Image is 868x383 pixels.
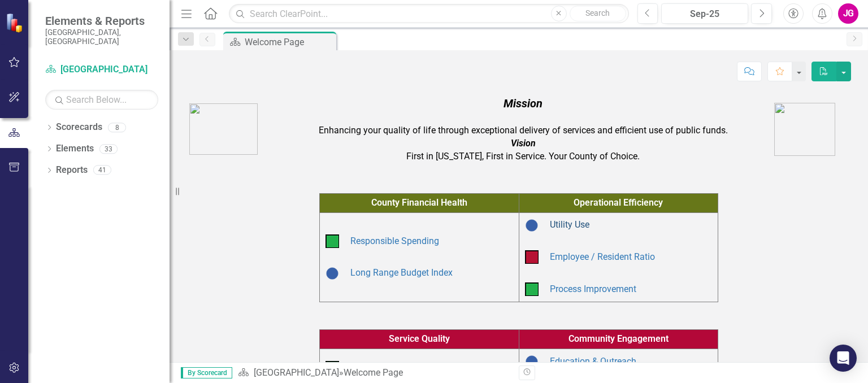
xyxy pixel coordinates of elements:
div: Sep-25 [665,7,744,21]
em: Mission [504,97,542,110]
div: 41 [93,166,111,175]
a: [GEOGRAPHIC_DATA] [45,63,158,76]
button: Search [570,6,626,21]
a: Responsible Spending [350,236,439,246]
div: Welcome Page [245,35,333,49]
a: Utility Use [550,219,589,230]
img: Baselining [525,219,539,232]
em: Vision [511,138,536,149]
div: 33 [99,144,118,154]
span: By Scorecard [181,367,232,378]
td: Enhancing your quality of life through exceptional delivery of services and efficient use of publ... [275,93,771,166]
a: Scorecards [56,121,102,134]
a: Education & Outreach [550,356,636,367]
a: [GEOGRAPHIC_DATA] [254,367,339,378]
a: Elements [56,142,94,155]
span: Elements & Reports [45,14,158,28]
div: 8 [108,123,126,132]
a: Process Improvement [550,284,636,294]
img: ClearPoint Strategy [6,12,25,32]
input: Search ClearPoint... [229,4,628,24]
span: Search [585,8,610,18]
img: On Target [525,282,539,296]
span: County Financial Health [371,197,467,208]
a: Reports [56,164,88,177]
img: AC_Logo.png [189,103,258,155]
a: Employee / Resident Ratio [550,251,655,262]
img: Below Plan [525,250,539,264]
div: Welcome Page [344,367,403,378]
img: AA%20logo.png [774,103,835,156]
img: Baselining [525,355,539,368]
span: Service Quality [389,333,450,344]
span: Community Engagement [568,333,669,344]
span: Operational Efficiency [574,197,663,208]
input: Search Below... [45,90,158,110]
img: On Target [325,361,339,375]
button: Sep-25 [661,3,748,24]
div: » [238,367,510,380]
a: Long Range Budget Index [350,267,453,278]
div: Open Intercom Messenger [830,345,857,372]
button: JG [838,3,858,24]
small: [GEOGRAPHIC_DATA], [GEOGRAPHIC_DATA] [45,28,158,46]
img: Baselining [325,267,339,280]
img: On Target [325,234,339,248]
